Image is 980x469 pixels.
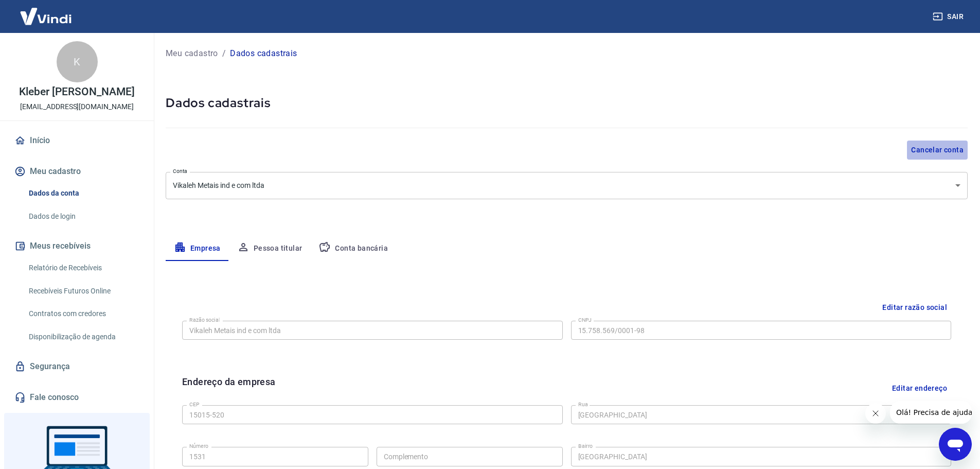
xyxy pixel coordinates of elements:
iframe: Mensagem da empresa [890,401,972,424]
div: K [57,41,98,82]
p: Dados cadastrais [230,47,297,60]
h5: Dados cadastrais [166,95,968,111]
h6: Endereço da empresa [182,375,276,401]
a: Disponibilização de agenda [25,326,141,348]
img: Vindi [12,1,79,32]
a: Dados de login [25,206,141,227]
label: CEP [189,401,199,408]
a: Meu cadastro [166,47,218,60]
label: Rua [578,401,588,408]
label: CNPJ [578,316,592,324]
button: Meus recebíveis [12,235,141,257]
a: Relatório de Recebíveis [25,257,141,279]
button: Pessoa titular [229,236,311,261]
a: Contratos com credores [25,303,141,324]
a: Fale conosco [12,386,141,409]
button: Meu cadastro [12,160,141,183]
label: Número [189,442,208,450]
span: Olá! Precisa de ajuda? [6,7,86,15]
button: Sair [931,7,968,26]
button: Empresa [166,236,229,261]
p: / [222,47,226,60]
label: Bairro [578,442,593,450]
button: Conta bancária [310,236,396,261]
button: Editar endereço [888,375,951,401]
div: Vikaleh Metais ind e com ltda [166,172,968,199]
button: Cancelar conta [907,141,968,160]
a: Segurança [12,355,141,378]
iframe: Fechar mensagem [865,403,886,424]
label: Conta [173,167,187,175]
button: Editar razão social [878,298,951,317]
label: Razão social [189,316,220,324]
iframe: Botão para abrir a janela de mensagens [939,428,972,461]
a: Dados da conta [25,183,141,204]
p: [EMAIL_ADDRESS][DOMAIN_NAME] [20,101,134,112]
a: Recebíveis Futuros Online [25,281,141,302]
p: Kleber [PERSON_NAME] [19,86,134,97]
a: Início [12,129,141,152]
